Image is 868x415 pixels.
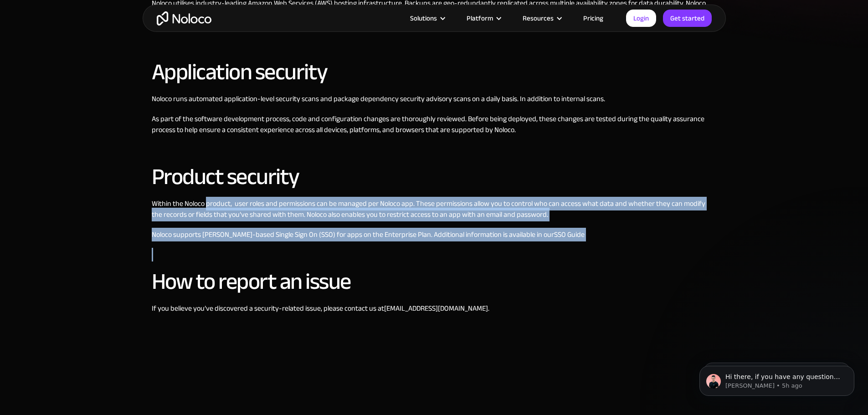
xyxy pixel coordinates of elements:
[152,60,717,84] h2: Application security
[455,12,511,24] div: Platform
[554,228,585,241] a: SSO Guide
[467,12,493,24] div: Platform
[152,357,717,368] p: ‍
[152,144,717,155] p: ‍
[384,302,488,315] a: [EMAIL_ADDRESS][DOMAIN_NAME]
[663,10,712,27] a: Get started
[152,93,717,104] p: Noloco runs automated application-level security scans and package dependency security advisory s...
[152,323,717,348] h2: ‍
[152,229,717,240] p: Noloco supports [PERSON_NAME]-based Single Sign On (SSO) for apps on the Enterprise Plan. Additio...
[686,347,868,410] iframe: Intercom notifications message
[152,269,717,294] h2: How to report an issue
[152,249,717,260] p: ‍
[152,113,717,135] p: As part of the software development process, code and configuration changes are thoroughly review...
[399,12,455,24] div: Solutions
[152,164,717,189] h2: Product security
[626,10,656,27] a: Login
[157,11,211,26] a: home
[152,198,717,220] p: Within the Noloco product, user roles and permissions can be managed per Noloco app. These permis...
[523,12,554,24] div: Resources
[511,12,572,24] div: Resources
[152,40,717,51] p: ‍
[572,12,615,24] a: Pricing
[152,303,717,314] p: If you believe you’ve discovered a security-related issue, please contact us at .
[410,12,437,24] div: Solutions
